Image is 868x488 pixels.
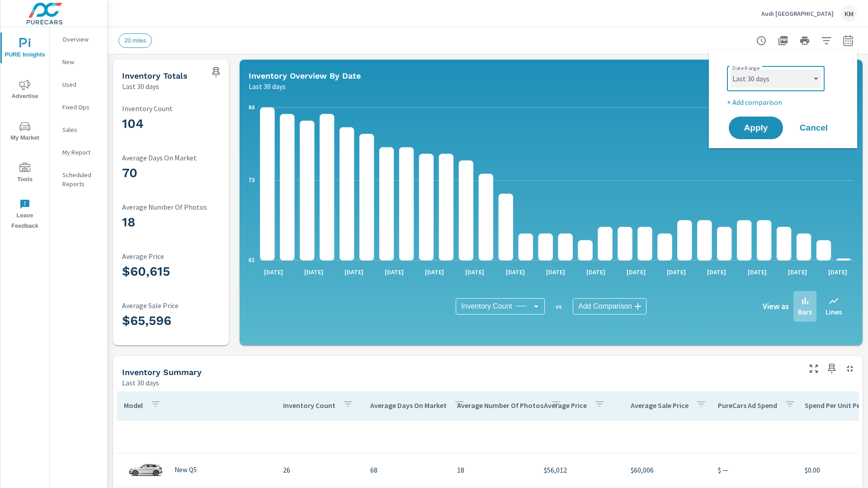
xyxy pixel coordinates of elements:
[122,116,241,131] h3: 104
[787,117,841,139] button: Cancel
[258,267,289,277] p: [DATE]
[175,466,197,474] p: New Q5
[738,124,774,132] span: Apply
[580,267,612,277] p: [DATE]
[457,401,543,410] p: Average Number Of Photos
[729,117,783,139] button: Apply
[798,306,812,317] p: Bars
[741,267,773,277] p: [DATE]
[122,313,241,328] h3: $65,596
[370,401,447,410] p: Average Days On Market
[841,5,857,22] div: KM
[127,456,164,483] img: glamour
[544,401,587,410] p: Average Price
[122,154,241,162] p: Average Days On Market
[122,104,241,113] p: Inventory Count
[370,465,443,475] p: 68
[631,401,689,410] p: Average Sale Price
[50,145,107,159] div: My Report
[62,148,100,157] p: My Report
[119,37,151,44] span: 20 miles
[540,267,571,277] p: [DATE]
[761,9,834,18] p: Audi [GEOGRAPHIC_DATA]
[249,104,255,111] text: 84
[461,302,512,311] span: Inventory Count
[50,78,107,91] div: Used
[122,264,241,279] h3: $60,615
[249,257,255,263] text: 61
[50,168,107,191] div: Scheduled Reports
[62,103,100,112] p: Fixed Ops
[122,215,241,230] h3: 18
[62,80,100,89] p: Used
[338,267,370,277] p: [DATE]
[378,267,410,277] p: [DATE]
[500,267,531,277] p: [DATE]
[3,199,47,231] span: Leave Feedback
[62,35,100,44] p: Overview
[62,57,100,66] p: New
[50,55,107,69] div: New
[718,401,777,410] p: PureCars Ad Spend
[122,252,241,260] p: Average Price
[122,367,202,377] h5: Inventory Summary
[631,465,703,475] p: $60,006
[62,125,100,134] p: Sales
[209,65,223,80] span: Save this to your personalized report
[50,100,107,114] div: Fixed Ops
[3,80,47,102] span: Advertise
[763,302,789,311] h6: View as
[774,32,792,50] button: "Export Report to PDF"
[62,170,100,188] p: Scheduled Reports
[3,121,47,143] span: My Market
[796,124,832,132] span: Cancel
[249,177,255,183] text: 73
[283,465,355,475] p: 26
[459,267,491,277] p: [DATE]
[3,163,47,185] span: Tools
[298,267,330,277] p: [DATE]
[545,302,573,310] p: vs
[419,267,450,277] p: [DATE]
[457,465,529,475] p: 18
[249,71,361,80] h5: Inventory Overview By Date
[544,465,616,475] p: $56,012
[50,123,107,136] div: Sales
[796,32,814,50] button: Print Report
[50,33,107,46] div: Overview
[122,81,159,92] p: Last 30 days
[122,165,241,181] h3: 70
[122,203,241,211] p: Average Number Of Photos
[3,38,47,60] span: PURE Insights
[701,267,732,277] p: [DATE]
[122,71,188,80] h5: Inventory Totals
[825,361,839,376] span: Save this to your personalized report
[249,81,286,92] p: Last 30 days
[782,267,813,277] p: [DATE]
[620,267,652,277] p: [DATE]
[727,97,843,108] p: + Add comparison
[817,32,835,50] button: Apply Filters
[718,465,790,475] p: $ —
[660,267,692,277] p: [DATE]
[456,298,545,314] div: Inventory Count
[807,361,821,376] button: Make Fullscreen
[578,302,632,311] span: Add Comparison
[843,361,857,376] button: Minimize Widget
[0,27,49,235] div: nav menu
[826,306,842,317] p: Lines
[122,377,159,388] p: Last 30 days
[573,298,646,314] div: Add Comparison
[283,401,335,410] p: Inventory Count
[822,267,854,277] p: [DATE]
[124,401,143,410] p: Model
[122,301,241,310] p: Average Sale Price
